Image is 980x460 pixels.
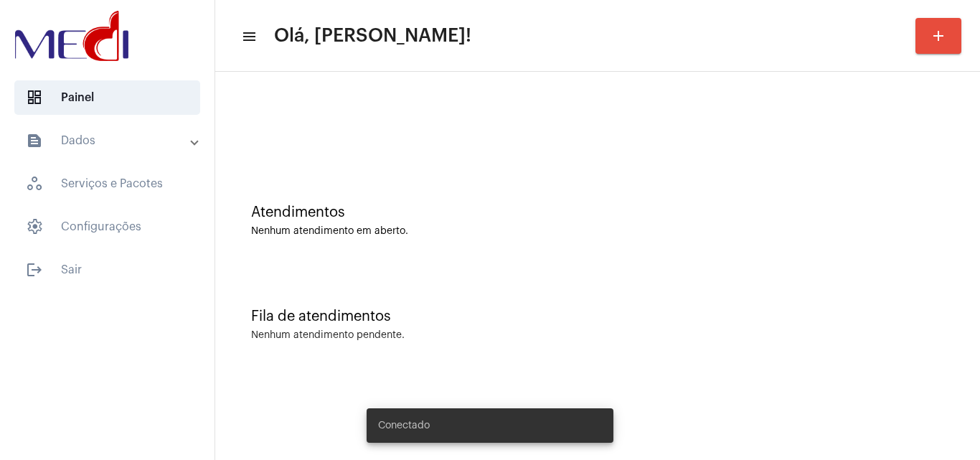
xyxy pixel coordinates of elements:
[11,7,132,65] img: d3a1b5fa-500b-b90f-5a1c-719c20e9830b.png
[251,205,944,220] div: Atendimentos
[26,89,43,106] span: sidenav icon
[14,210,200,244] span: Configurações
[26,261,43,278] mat-icon: sidenav icon
[251,309,944,324] div: Fila de atendimentos
[26,218,43,235] span: sidenav icon
[930,27,947,44] mat-icon: add
[14,253,200,287] span: Sair
[26,175,43,192] span: sidenav icon
[274,24,471,47] span: Olá, [PERSON_NAME]!
[26,132,43,149] mat-icon: sidenav icon
[26,132,192,149] mat-panel-title: Dados
[241,28,255,45] mat-icon: sidenav icon
[14,166,200,201] span: Serviços e Pacotes
[9,123,215,158] mat-expansion-panel-header: sidenav iconDados
[378,418,430,433] span: Conectado
[14,80,200,115] span: Painel
[251,226,944,237] div: Nenhum atendimento em aberto.
[251,330,405,341] div: Nenhum atendimento pendente.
